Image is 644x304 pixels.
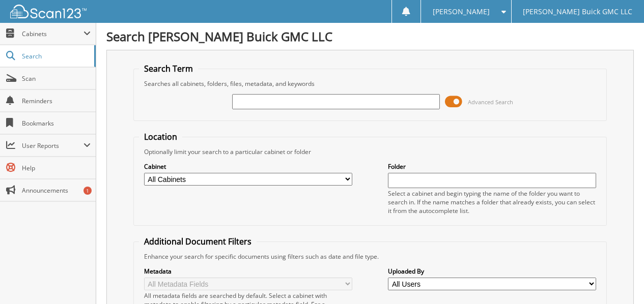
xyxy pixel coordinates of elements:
span: Reminders [22,97,91,105]
label: Folder [388,162,596,171]
legend: Additional Document Filters [139,236,257,247]
span: Cabinets [22,29,83,38]
div: Searches all cabinets, folders, files, metadata, and keywords [139,79,601,88]
label: Uploaded By [388,267,596,276]
span: [PERSON_NAME] [433,9,490,15]
div: Optionally limit your search to a particular cabinet or folder [139,147,601,156]
span: Announcements [22,186,91,195]
legend: Location [139,131,182,142]
span: [PERSON_NAME] Buick GMC LLC [523,9,632,15]
span: Advanced Search [468,98,513,106]
label: Metadata [144,267,352,276]
span: Scan [22,74,91,83]
legend: Search Term [139,63,198,74]
div: 1 [83,187,92,195]
span: Search [22,52,89,60]
div: Enhance your search for specific documents using filters such as date and file type. [139,252,601,261]
span: Bookmarks [22,119,91,128]
span: Help [22,164,91,172]
div: Select a cabinet and begin typing the name of the folder you want to search in. If the name match... [388,189,596,215]
h1: Search [PERSON_NAME] Buick GMC LLC [106,28,634,45]
span: User Reports [22,141,83,150]
label: Cabinet [144,162,352,171]
img: scan123-logo-white.svg [10,5,87,18]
